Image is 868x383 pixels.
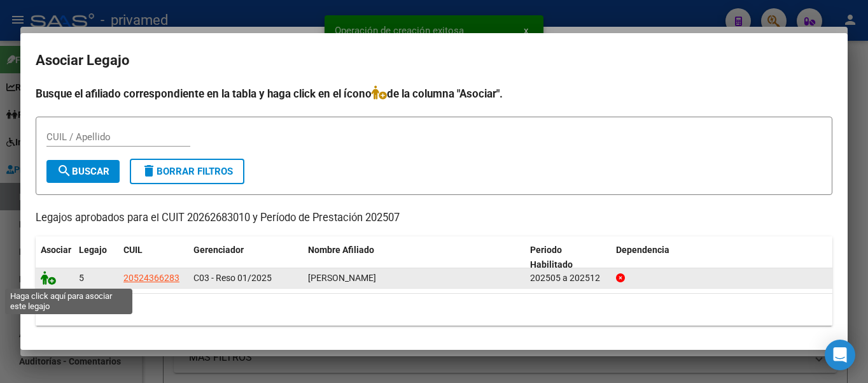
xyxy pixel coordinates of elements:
span: Asociar [41,245,71,255]
span: C03 - Reso 01/2025 [193,273,272,283]
datatable-header-cell: Legajo [74,236,118,278]
div: Open Intercom Messenger [825,340,855,370]
mat-icon: delete [141,163,157,178]
span: GARCIA IAN BLAS [308,273,376,283]
datatable-header-cell: Asociar [36,236,74,278]
span: Periodo Habilitado [530,245,573,270]
span: Legajo [79,245,107,255]
h2: Asociar Legajo [36,48,832,73]
span: Gerenciador [193,245,244,255]
span: Borrar Filtros [141,166,233,177]
span: CUIL [123,245,143,255]
div: 202505 a 202512 [530,271,606,285]
span: Nombre Afiliado [308,245,374,255]
span: 5 [79,273,84,283]
span: Buscar [57,166,109,177]
span: Dependencia [616,245,669,255]
div: 1 registros [36,294,832,326]
datatable-header-cell: Nombre Afiliado [303,236,525,278]
span: 20524366283 [123,273,179,283]
mat-icon: search [57,163,72,178]
datatable-header-cell: Gerenciador [188,236,303,278]
h4: Busque el afiliado correspondiente en la tabla y haga click en el ícono de la columna "Asociar". [36,85,832,102]
datatable-header-cell: Periodo Habilitado [525,236,611,278]
datatable-header-cell: Dependencia [611,236,833,278]
button: Borrar Filtros [130,159,244,184]
button: Buscar [46,160,120,183]
datatable-header-cell: CUIL [118,236,188,278]
p: Legajos aprobados para el CUIT 20262683010 y Período de Prestación 202507 [36,210,832,226]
